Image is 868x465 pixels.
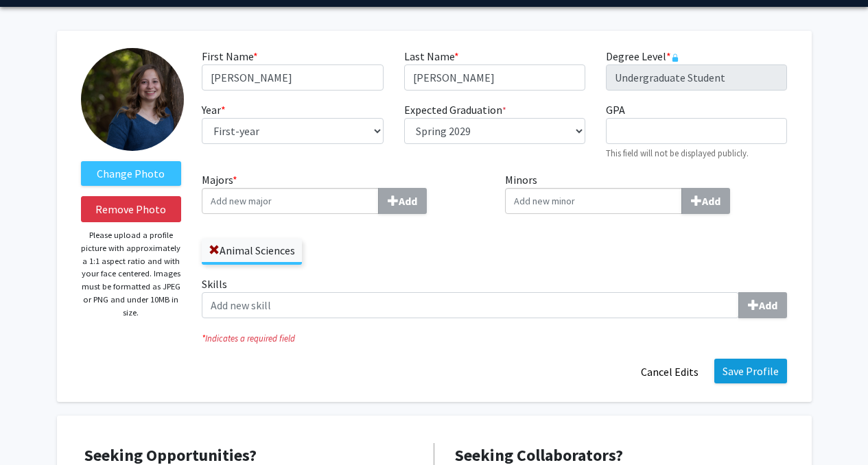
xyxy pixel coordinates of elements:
[81,161,182,186] label: ChangeProfile Picture
[404,48,459,64] label: Last Name
[632,359,707,385] button: Cancel Edits
[202,171,484,214] label: Majors
[404,102,506,118] label: Expected Graduation
[202,292,739,318] input: SkillsAdd
[714,359,787,383] button: Save Profile
[738,292,787,318] button: Skills
[81,196,182,222] button: Remove Photo
[399,194,417,208] b: Add
[202,276,787,318] label: Skills
[10,403,58,455] iframe: Chat
[202,102,226,118] label: Year
[702,194,720,208] b: Add
[378,188,427,214] button: Majors*
[81,229,182,319] p: Please upload a profile picture with approximately a 1:1 aspect ratio and with your face centered...
[606,147,749,158] small: This field will not be displayed publicly.
[202,188,379,214] input: Majors*Add
[505,188,682,214] input: MinorsAdd
[681,188,730,214] button: Minors
[606,102,625,118] label: GPA
[671,53,679,62] svg: This information is provided and automatically updated by University of Missouri and is not edita...
[202,239,302,262] label: Animal Sciences
[759,298,777,312] b: Add
[202,48,258,64] label: First Name
[505,171,788,214] label: Minors
[606,48,679,64] label: Degree Level
[81,48,184,151] img: Profile Picture
[202,332,787,345] i: Indicates a required field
